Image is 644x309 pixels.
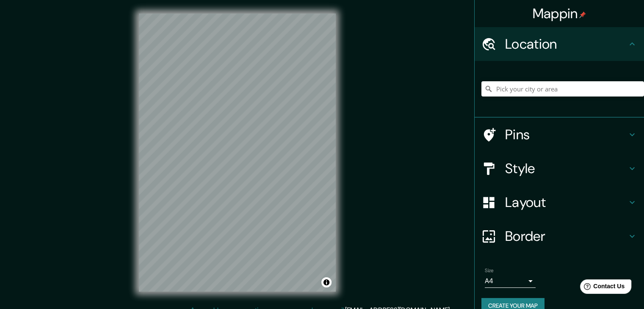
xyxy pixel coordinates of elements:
div: A4 [485,274,536,288]
input: Pick your city or area [481,81,644,97]
h4: Pins [505,126,627,143]
img: pin-icon.png [579,11,586,18]
iframe: Help widget launcher [569,276,635,300]
canvas: Map [139,14,336,292]
h4: Style [505,160,627,177]
div: Pins [475,118,644,152]
div: Location [475,27,644,61]
h4: Border [505,228,627,245]
div: Layout [475,185,644,219]
h4: Mappin [533,5,586,22]
label: Size [485,267,494,274]
h4: Location [505,36,627,52]
div: Border [475,219,644,253]
button: Toggle attribution [321,277,332,287]
h4: Layout [505,194,627,211]
div: Style [475,152,644,185]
